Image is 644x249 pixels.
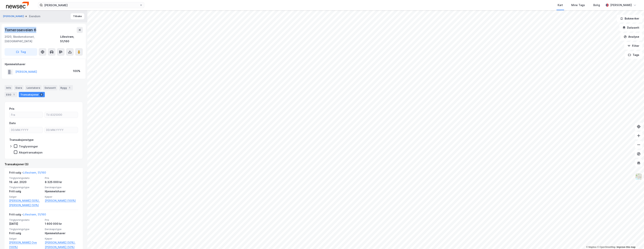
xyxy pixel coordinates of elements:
div: Tinglysninger [19,145,38,148]
div: Lillestrøm, 51/160 [60,34,83,44]
span: Selger [9,195,43,198]
div: Transaksjoner (3) [5,162,83,167]
a: [PERSON_NAME] (50%) [9,203,43,207]
span: Pris [45,218,78,222]
div: Leietakere [25,85,42,90]
div: Fritt salg - [9,212,46,218]
input: Fra [9,112,43,118]
a: [PERSON_NAME] (100%) [45,198,78,203]
a: OpenStreetMap [597,246,616,248]
button: Bokmerker [617,15,642,22]
input: Til 8325000 [45,112,78,118]
div: Eiere [14,85,24,90]
span: Kjøper [45,237,78,240]
div: Transaksjonstype [9,138,34,142]
input: Søk på adresse, matrikkel, gårdeiere, leietakere eller personer [43,2,140,8]
img: newsec-logo.f6e21ccffca1b3a03d2d.png [6,2,29,8]
button: Filter [624,42,642,50]
button: Tag [5,48,37,56]
a: [PERSON_NAME] (50%), [9,198,43,203]
div: 8 325 000 kr [45,180,78,184]
div: 1 [68,86,71,90]
div: Kontrollprogram for chat [625,231,644,249]
span: Eierskapstype [45,186,78,189]
div: [DATE] [9,222,43,226]
div: Pris [9,106,14,111]
a: [PERSON_NAME] (50%), [45,240,78,245]
div: Info [5,85,13,90]
span: Kjøper [45,195,78,198]
div: Hjemmelshaver [45,189,78,194]
button: [PERSON_NAME] [3,14,25,18]
span: Tinglysningstype [9,228,43,231]
span: Eierskapstype [45,228,78,231]
div: Aksjetransaksjon [19,151,43,154]
div: Hjemmelshaver [45,231,78,236]
div: 19. okt. 2020 [9,180,43,184]
button: Tilbake [71,13,84,19]
div: 1 600 000 kr [45,222,78,226]
a: Mapbox [586,246,597,248]
input: DD.MM.YYYY [9,127,43,133]
div: Bygg [59,85,73,90]
img: Z [635,173,642,180]
a: Improve this map [617,246,635,248]
span: Selger [9,237,43,240]
div: Transaksjoner [19,92,45,97]
div: Mine Tags [571,3,585,7]
div: 100% [73,69,80,73]
button: Analyse [620,33,642,41]
iframe: Chat Widget [625,231,644,249]
div: Kart [558,3,563,7]
span: Tinglysningsdato [9,176,43,180]
a: Lillestrøm, 51/160 [23,213,46,216]
span: Pris [45,176,78,180]
div: Hjemmelshaver [5,62,83,67]
div: [PERSON_NAME] [610,3,632,7]
div: 3 [39,93,43,96]
span: Tinglysningstype [9,186,43,189]
div: Eiendom [29,14,40,19]
div: ESG [5,92,17,97]
div: 2020, Skedsmokorset, [GEOGRAPHIC_DATA] [5,34,60,44]
div: Bolig [593,3,600,7]
div: Dato [9,121,16,125]
div: 1 [12,93,16,96]
a: Lillestrøm, 51/160 [23,171,46,174]
span: Tinglysningsdato [9,218,43,222]
input: DD.MM.YYYY [45,127,78,133]
div: Datasett [43,85,57,90]
button: Datasett [619,24,642,31]
div: Fritt salg - [9,170,46,176]
div: Fritt salg [9,231,43,236]
div: Torneroseveien 6 [5,27,37,33]
div: Fritt salg [9,189,43,194]
button: Tags [625,51,642,59]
